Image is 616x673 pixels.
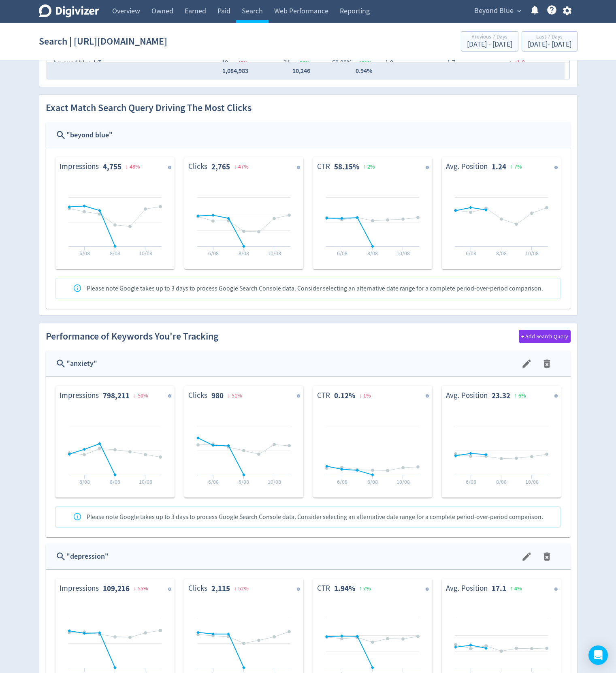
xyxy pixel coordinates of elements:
text: 8/08 [496,250,507,257]
button: Previous 7 Days[DATE] - [DATE] [461,31,518,51]
span: ↓ [234,585,237,592]
span: ↓ [359,392,362,399]
span: 10,246 [292,66,310,75]
text: 6/08 [337,478,347,485]
span: 52 % [238,585,249,592]
dt: Impressions [60,391,99,401]
dt: Clicks [188,583,207,594]
dt: Clicks [188,391,207,401]
span: 7 % [363,585,371,592]
span: 51 % [232,392,242,399]
div: " anxiety " [66,358,520,370]
strong: 2,115 [211,583,230,594]
dt: Clicks [188,162,207,172]
text: 10/08 [525,478,538,485]
h2: Exact Match Search Query Driving The Most Clicks [46,101,252,115]
span: ↓ [234,163,237,170]
strong: 109,216 [103,583,130,594]
span: ↓ [126,163,128,170]
text: 10/08 [267,478,281,485]
span: 4 % [514,585,522,592]
text: 10/08 [525,250,538,257]
span: ↑ [359,585,362,592]
text: 10/08 [396,478,409,485]
dt: Impressions [60,583,99,594]
div: Last 7 Days [528,34,571,41]
text: 6/08 [208,250,218,257]
strong: 58.15% [334,162,359,172]
strong: 1.24 [492,162,506,172]
span: ↑ [510,163,513,170]
h1: Search | [URL][DOMAIN_NAME] [39,28,167,54]
dt: CTR [317,162,330,172]
span: 47 % [238,163,249,170]
button: menu [519,549,534,564]
span: 0.94% [356,66,372,75]
span: 48 % [130,163,140,170]
button: menu [539,549,554,564]
button: menu [519,356,534,371]
span: 6 % [518,392,526,399]
span: + Add Search Query [521,333,568,339]
strong: 1.94% [334,583,355,594]
span: expand_more [516,7,523,15]
text: 10/08 [139,478,152,485]
strong: 23.32 [492,391,510,401]
text: 6/08 [79,250,90,257]
text: 6/08 [337,250,347,257]
span: ↓ [134,585,136,592]
div: Please note Google takes up to 3 days to process Google Search Console data. Consider selecting a... [87,281,543,297]
text: 10/08 [396,250,409,257]
button: menu [539,356,554,371]
div: Please note Google takes up to 3 days to process Google Search Console data. Consider selecting a... [87,509,543,525]
text: 6/08 [465,250,476,257]
text: 8/08 [110,478,120,485]
dt: Avg. Position [446,162,488,172]
div: Open Intercom Messenger [588,645,608,665]
span: ↓ [134,392,136,399]
span: 7 % [514,163,522,170]
text: 8/08 [367,250,378,257]
text: 10/08 [267,250,281,257]
span: ↓ [228,392,230,399]
div: [DATE] - [DATE] [467,41,512,48]
span: Beyond Blue [474,4,514,17]
text: 8/08 [496,478,507,485]
strong: 2,765 [211,162,230,172]
strong: 17.1 [492,583,506,594]
span: ↑ [363,163,366,170]
button: Beyond Blue [471,4,523,17]
dt: Avg. Position [446,391,488,401]
text: 8/08 [367,478,378,485]
span: ↑ [510,585,513,592]
span: 1,084,983 [222,66,248,75]
text: 8/08 [239,478,249,485]
div: Previous 7 Days [467,34,512,41]
text: 10/08 [139,250,152,257]
dt: CTR [317,583,330,594]
strong: 980 [211,391,224,401]
span: ↑ [514,392,517,399]
dt: CTR [317,391,330,401]
span: 2 % [367,163,375,170]
div: " depression " [66,551,520,562]
text: 6/08 [79,478,90,485]
text: 6/08 [208,478,218,485]
span: 1 % [363,392,371,399]
div: " beyond blue " [66,129,561,141]
text: 8/08 [110,250,120,257]
button: Last 7 Days[DATE]- [DATE] [522,31,578,51]
text: 8/08 [239,250,249,257]
div: [DATE] - [DATE] [528,41,571,48]
dt: Impressions [60,162,99,172]
h2: Performance of Keywords You're Tracking [46,330,218,344]
dt: Avg. Position [446,583,488,594]
span: 50 % [138,392,148,399]
strong: 798,211 [103,391,130,401]
span: 55 % [138,585,148,592]
strong: 0.12% [334,391,355,401]
strong: 4,755 [103,162,121,172]
text: 6/08 [465,478,476,485]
